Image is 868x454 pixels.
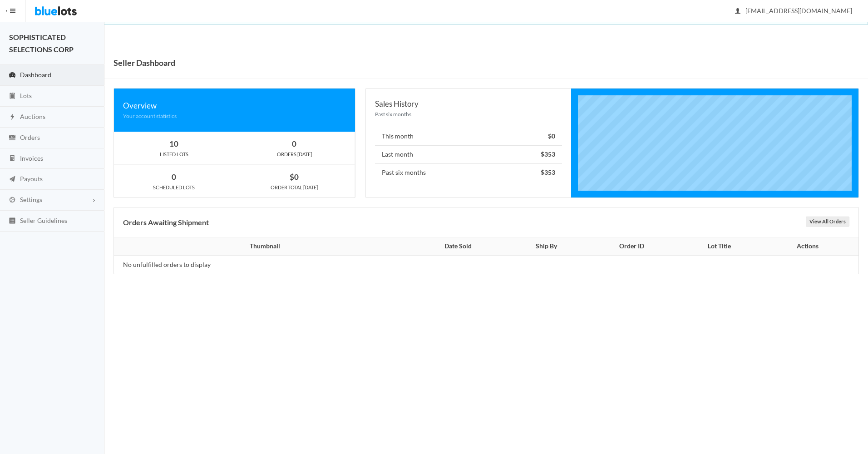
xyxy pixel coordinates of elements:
[8,217,17,226] ion-icon: list box
[735,7,852,15] span: [EMAIL_ADDRESS][DOMAIN_NAME]
[123,218,209,227] b: Orders Awaiting Shipment
[20,133,40,141] span: Orders
[548,132,555,140] strong: $0
[114,150,234,158] div: LISTED LOTS
[114,183,234,192] div: SCHEDULED LOTS
[169,139,178,148] strong: 10
[8,175,17,184] ion-icon: paper plane
[20,71,51,79] span: Dashboard
[8,154,17,163] ion-icon: calculator
[507,237,587,256] th: Ship By
[114,237,410,256] th: Thumbnail
[20,175,43,183] span: Payouts
[114,256,410,274] td: No unfulfilled orders to display
[375,128,562,146] li: This month
[20,217,67,224] span: Seller Guidelines
[8,196,17,205] ion-icon: cog
[677,237,762,256] th: Lot Title
[8,92,17,101] ion-icon: clipboard
[587,237,677,256] th: Order ID
[541,150,555,158] strong: $353
[762,237,858,256] th: Actions
[290,172,299,182] strong: $0
[113,56,175,69] h1: Seller Dashboard
[20,92,32,99] span: Lots
[375,98,562,110] div: Sales History
[410,237,507,256] th: Date Sold
[8,71,17,80] ion-icon: speedometer
[541,168,555,176] strong: $353
[375,145,562,164] li: Last month
[234,183,354,192] div: ORDER TOTAL [DATE]
[8,113,17,122] ion-icon: flash
[292,139,296,148] strong: 0
[123,112,346,120] div: Your account statistics
[375,110,562,118] div: Past six months
[234,150,354,158] div: ORDERS [DATE]
[375,163,562,182] li: Past six months
[123,99,346,112] div: Overview
[20,154,43,162] span: Invoices
[733,7,742,16] ion-icon: person
[8,134,17,143] ion-icon: cash
[20,113,45,120] span: Auctions
[806,217,849,227] a: View All Orders
[9,33,74,54] strong: SOPHISTICATED SELECTIONS CORP
[172,172,176,182] strong: 0
[20,196,42,203] span: Settings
